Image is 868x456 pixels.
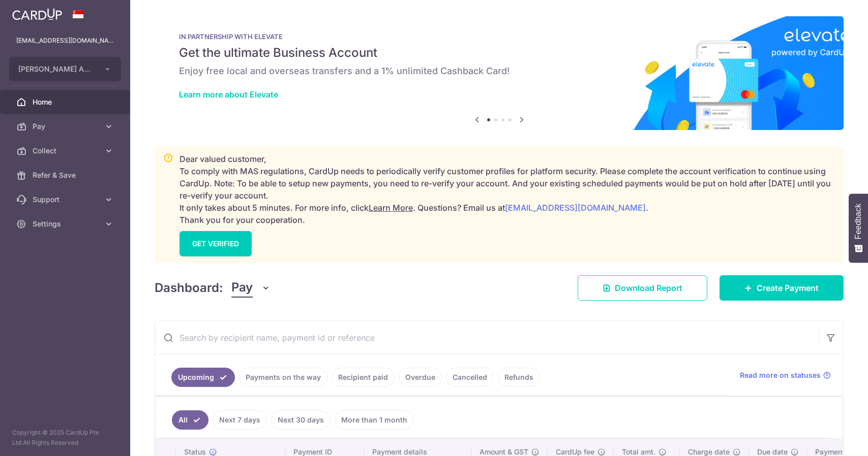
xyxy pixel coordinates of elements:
[33,146,100,156] span: Collect
[505,203,646,213] a: [EMAIL_ADDRESS][DOMAIN_NAME]
[271,410,331,430] a: Next 30 days
[740,370,821,380] span: Read more on statuses
[231,278,271,298] button: Pay
[179,45,819,61] h5: Get the ultimate Business Account
[332,368,395,387] a: Recipient paid
[213,410,267,430] a: Next 7 days
[335,410,414,430] a: More than 1 month
[33,194,100,205] span: Support
[155,279,223,297] h4: Dashboard:
[179,153,835,226] p: Dear valued customer, To comply with MAS regulations, CardUp needs to periodically verify custome...
[498,368,540,387] a: Refunds
[33,219,100,229] span: Settings
[172,410,208,430] a: All
[369,203,413,213] a: Learn More
[179,65,819,77] h6: Enjoy free local and overseas transfers and a 1% unlimited Cashback Card!
[155,16,844,130] img: Renovation banner
[849,193,868,263] button: Feedback - Show survey
[231,278,253,298] span: Pay
[9,57,121,81] button: [PERSON_NAME] Anaesthetic Practice
[720,275,844,301] a: Create Payment
[446,368,494,387] a: Cancelled
[171,368,235,387] a: Upcoming
[239,368,327,387] a: Payments on the way
[16,36,114,46] p: [EMAIL_ADDRESS][DOMAIN_NAME]
[740,370,831,380] a: Read more on statuses
[179,32,819,41] p: IN PARTNERSHIP WITH ELEVATE
[179,89,278,100] a: Learn more about Elevate
[757,282,819,294] span: Create Payment
[578,275,707,301] a: Download Report
[179,231,252,256] a: GET VERIFIED
[33,97,100,107] span: Home
[854,204,863,239] span: Feedback
[399,368,442,387] a: Overdue
[615,282,682,294] span: Download Report
[33,121,100,132] span: Pay
[33,170,100,180] span: Refer & Save
[18,64,94,74] span: [PERSON_NAME] Anaesthetic Practice
[12,8,62,20] img: CardUp
[155,321,819,354] input: Search by recipient name, payment id or reference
